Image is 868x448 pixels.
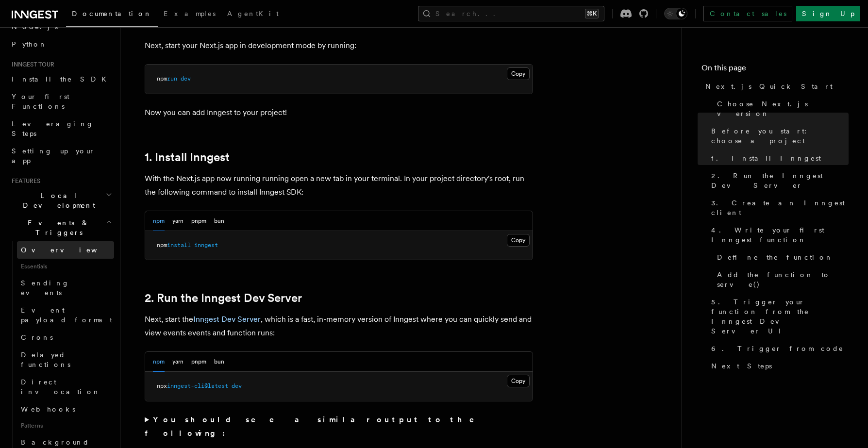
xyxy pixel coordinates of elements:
[711,171,849,190] span: 2. Run the Inngest Dev Server
[585,9,599,18] kbd: ⌘K
[145,413,533,440] summary: You should see a similar output to the following:
[507,67,530,80] button: Copy
[21,351,70,368] span: Delayed functions
[172,211,184,231] button: yarn
[711,344,844,353] span: 6. Trigger from code
[711,126,849,146] span: Before you start: choose a project
[12,75,112,83] span: Install the SDK
[12,120,94,137] span: Leveraging Steps
[191,211,206,231] button: pnpm
[158,3,221,26] a: Examples
[705,82,833,91] span: Next.js Quick Start
[157,75,167,82] span: npm
[157,382,167,389] span: npx
[145,39,533,52] p: Next, start your Next.js app in development mode by running:
[17,259,114,274] span: Essentials
[221,3,284,26] a: AgentKit
[8,88,114,115] a: Your first Functions
[21,306,112,324] span: Event payload format
[707,167,849,194] a: 2. Run the Inngest Dev Server
[701,62,849,78] h4: On this page
[711,361,772,371] span: Next Steps
[153,211,165,231] button: npm
[17,346,114,373] a: Delayed functions
[418,6,604,21] button: Search...⌘K
[191,352,206,372] button: pnpm
[17,301,114,329] a: Event payload format
[145,313,533,340] p: Next, start the , which is a fast, in-memory version of Inngest where you can quickly send and vi...
[12,93,69,110] span: Your first Functions
[8,191,106,210] span: Local Development
[713,95,849,122] a: Choose Next.js version
[164,10,216,17] span: Examples
[707,293,849,340] a: 5. Trigger your function from the Inngest Dev Server UI
[12,40,47,48] span: Python
[17,274,114,301] a: Sending events
[8,142,114,169] a: Setting up your app
[232,382,242,389] span: dev
[8,70,114,88] a: Install the SDK
[8,218,106,237] span: Events & Triggers
[145,291,302,305] a: 2. Run the Inngest Dev Server
[21,333,53,341] span: Crons
[157,242,167,249] span: npm
[167,382,228,389] span: inngest-cli@latest
[664,8,687,19] button: Toggle dark mode
[21,405,75,413] span: Webhooks
[167,75,177,82] span: run
[707,194,849,221] a: 3. Create an Inngest client
[707,221,849,249] a: 4. Write your first Inngest function
[194,242,218,249] span: inngest
[145,415,488,438] strong: You should see a similar output to the following:
[145,150,230,164] a: 1. Install Inngest
[172,352,184,372] button: yarn
[17,400,114,418] a: Webhooks
[193,315,261,324] a: Inngest Dev Server
[713,266,849,293] a: Add the function to serve()
[153,352,165,372] button: npm
[8,115,114,142] a: Leveraging Steps
[711,225,849,245] span: 4. Write your first Inngest function
[717,270,849,289] span: Add the function to serve()
[72,10,152,17] span: Documentation
[507,375,530,387] button: Copy
[8,61,54,68] span: Inngest tour
[8,214,114,241] button: Events & Triggers
[796,6,860,21] a: Sign Up
[17,373,114,400] a: Direct invocation
[214,352,224,372] button: bun
[703,6,792,21] a: Contact sales
[711,198,849,217] span: 3. Create an Inngest client
[17,329,114,346] a: Crons
[17,241,114,259] a: Overview
[145,172,533,199] p: With the Next.js app now running running open a new tab in your terminal. In your project directo...
[711,153,821,163] span: 1. Install Inngest
[21,279,69,297] span: Sending events
[8,177,40,185] span: Features
[167,242,191,249] span: install
[707,149,849,167] a: 1. Install Inngest
[17,418,114,433] span: Patterns
[707,122,849,149] a: Before you start: choose a project
[21,378,100,396] span: Direct invocation
[707,340,849,357] a: 6. Trigger from code
[8,187,114,214] button: Local Development
[711,297,849,336] span: 5. Trigger your function from the Inngest Dev Server UI
[12,147,95,165] span: Setting up your app
[21,246,121,254] span: Overview
[701,78,849,95] a: Next.js Quick Start
[713,249,849,266] a: Define the function
[717,252,833,262] span: Define the function
[8,35,114,53] a: Python
[227,10,279,17] span: AgentKit
[145,106,533,119] p: Now you can add Inngest to your project!
[214,211,224,231] button: bun
[507,234,530,247] button: Copy
[717,99,849,118] span: Choose Next.js version
[66,3,158,27] a: Documentation
[707,357,849,375] a: Next Steps
[181,75,191,82] span: dev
